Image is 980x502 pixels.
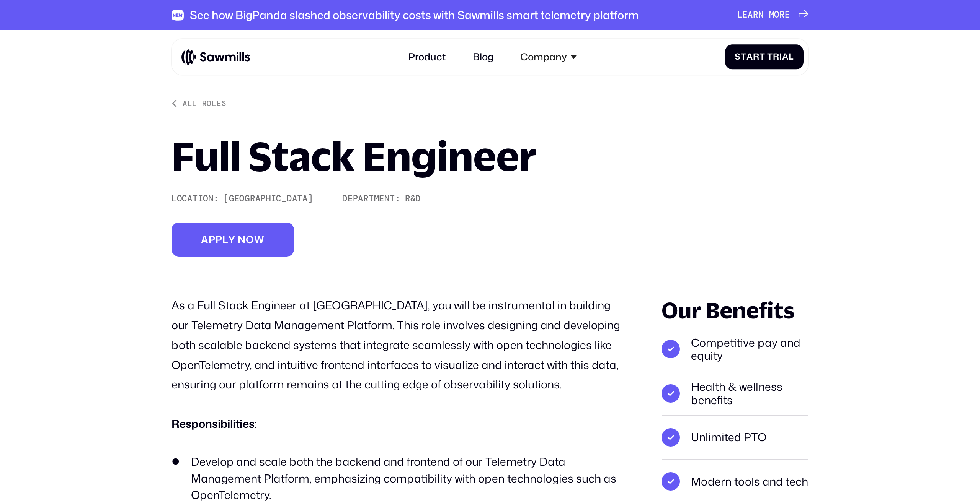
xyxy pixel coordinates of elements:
div: Location: [171,194,219,204]
li: Competitive pay and equity [661,327,808,371]
span: r [773,52,779,62]
div: All roles [183,99,226,108]
p: As a Full Stack Engineer at [GEOGRAPHIC_DATA], you will be instrumental in building our Telemetry... [171,296,622,395]
span: L [737,10,743,20]
a: Applynow [171,223,294,256]
a: Product [401,44,453,70]
span: a [746,52,753,62]
span: n [758,10,764,20]
span: l [222,234,228,245]
span: i [779,52,782,62]
li: Health & wellness benefits [661,371,808,415]
span: r [753,52,759,62]
span: w [254,234,265,245]
span: a [782,52,789,62]
div: Our Benefits [661,296,808,325]
h1: Full Stack Engineer [171,136,536,176]
span: p [209,234,216,245]
span: e [785,10,790,20]
div: R&D [405,194,421,204]
div: See how BigPanda slashed observability costs with Sawmills smart telemetry platform [190,8,639,22]
span: p [216,234,222,245]
span: m [769,10,774,20]
span: r [753,10,758,20]
span: o [774,10,779,20]
span: T [767,52,773,62]
a: All roles [171,99,226,108]
a: StartTrial [725,44,804,69]
div: [GEOGRAPHIC_DATA] [224,194,313,204]
span: e [742,10,748,20]
span: a [748,10,753,20]
strong: Responsibilities [171,416,255,431]
span: t [759,52,765,62]
span: l [789,52,794,62]
span: n [238,234,246,245]
span: A [201,234,209,245]
span: S [735,52,741,62]
span: r [779,10,785,20]
span: y [228,234,235,245]
span: t [741,52,746,62]
div: Department: [342,194,400,204]
li: Unlimited PTO [661,416,808,460]
a: Learnmore [737,10,808,20]
div: Company [520,51,567,63]
span: o [246,234,254,245]
a: Blog [465,44,501,70]
div: Company [513,44,584,70]
p: : [171,414,622,434]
